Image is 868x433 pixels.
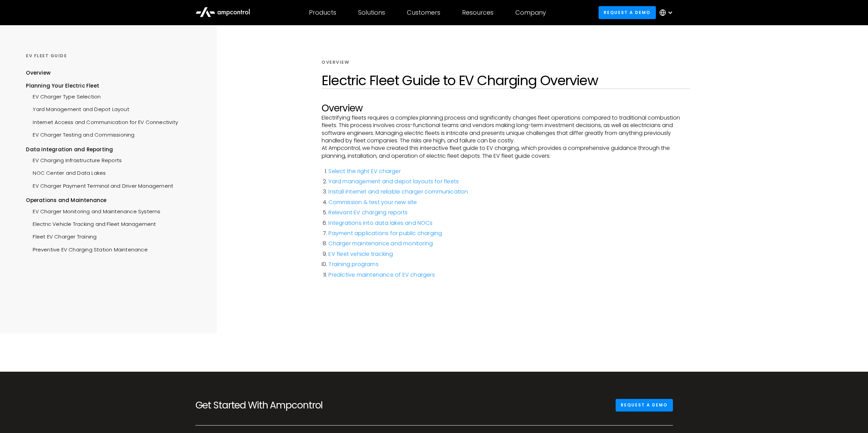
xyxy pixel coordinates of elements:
a: Fleet EV Charger Training [26,230,97,242]
a: Request a demo [616,399,673,412]
div: Solutions [358,9,385,16]
p: Electrifying fleets requires a complex planning process and significantly changes fleet operation... [322,114,690,145]
a: Install internet and reliable charger communication [328,188,468,196]
div: Resources [462,9,494,16]
a: Request a demo [599,6,656,19]
div: Data Integration and Reporting [26,145,200,153]
p: At Ampcontrol, we have created this interactive fleet guide to EV charging, which provides a comp... [322,144,690,167]
a: Commission & test your new site [328,198,417,206]
a: Integrations into data lakes and NOCs [328,219,432,227]
div: Customers [407,9,440,16]
div: Company [515,9,546,16]
p: ‍ [322,292,690,299]
a: EV Charging Infrastructure Reports [26,153,122,166]
div: Ev Fleet GUIDE [26,53,200,59]
a: Payment applications for public charging [328,229,442,237]
a: Electric Vehicle Tracking and Fleet Management [26,217,156,230]
a: Charger maintenance and monitoring [328,239,433,247]
div: Products [309,9,336,16]
h2: Get Started With Ampcontrol [195,400,345,411]
a: NOC Center and Data Lakes [26,166,106,179]
a: EV Charger Type Selection [26,90,101,102]
a: Internet Access and Communication for EV Connectivity [26,115,178,127]
p: ‍ [322,284,690,292]
a: Predictive maintenance of EV chargers [328,271,435,279]
h2: Overview [322,103,690,114]
div: Planning Your Electric Fleet [26,82,200,89]
a: Preventive EV Charging Station Maintenance [26,243,147,255]
div: Overview [322,59,349,65]
a: EV Charger Monitoring and Maintenance Systems [26,204,160,217]
div: Overview [26,69,50,77]
a: Yard Management and Depot Layout [26,102,129,115]
a: Relevant EV charging reports [328,208,408,216]
div: Operations and Maintenance [26,197,200,204]
a: EV fleet vehicle tracking [328,250,393,258]
a: Select the right EV charger [328,167,400,175]
h1: Electric Fleet Guide to EV Charging Overview [322,72,690,89]
a: EV Charger Payment Terminal and Driver Management [26,179,173,191]
a: EV Charger Testing and Commissioning [26,128,134,140]
a: Training programs [328,260,378,268]
a: Yard management and depot layouts for fleets [328,177,459,185]
a: Overview [26,69,50,82]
